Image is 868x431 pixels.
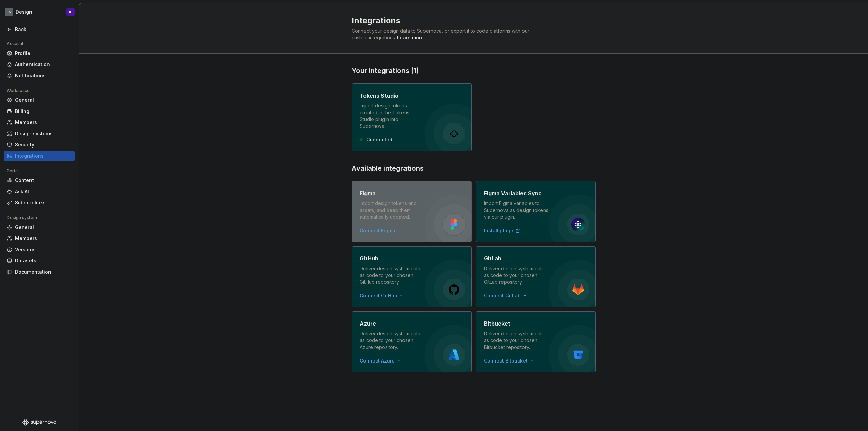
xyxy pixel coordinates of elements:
[476,181,596,242] button: Figma Variables SyncImport Figma variables to Supernova as design tokens via our plugin.Install p...
[4,167,21,175] div: Portal
[484,227,521,234] a: Install plugin
[360,265,424,286] div: Deliver design system data as code to your chosen GitHub repository.
[352,15,588,26] h2: Integrations
[4,151,75,161] a: Integrations
[69,9,73,15] div: IO
[15,141,72,148] div: Security
[15,199,72,206] div: Sidebar links
[360,254,378,262] h4: GitHub
[360,357,404,364] button: Connect Azure
[352,246,472,307] button: GitHubDeliver design system data as code to your chosen GitHub repository.Connect GitHub
[4,233,75,244] a: Members
[476,246,596,307] button: GitLabDeliver design system data as code to your chosen GitLab repository.Connect GitLab
[4,117,75,128] a: Members
[4,267,75,277] a: Documentation
[484,357,528,364] span: Connect Bitbucket
[360,357,395,364] span: Connect Azure
[352,28,531,40] span: Connect your design data to Supernova, or export it to code platforms with our custom integrations.
[484,357,537,364] button: Connect Bitbucket
[15,246,72,253] div: Versions
[4,186,75,197] a: Ask AI
[484,189,542,197] h4: Figma Variables Sync
[360,92,398,100] h4: Tokens Studio
[15,257,72,264] div: Datasets
[4,222,75,233] a: General
[484,254,501,262] h4: GitLab
[1,4,77,19] button: PSDesignIO
[484,319,510,328] h4: Bitbucket
[396,35,425,40] span: .
[4,40,26,48] div: Account
[15,119,72,126] div: Members
[4,95,75,105] a: General
[15,177,72,184] div: Content
[484,200,548,220] div: Import Figma variables to Supernova as design tokens via our plugin.
[15,153,72,159] div: Integrations
[15,224,72,231] div: General
[360,292,397,299] span: Connect GitHub
[397,34,424,41] a: Learn more
[4,59,75,70] a: Authentication
[16,8,32,15] div: Design
[476,311,596,372] button: BitbucketDeliver design system data as code to your chosen Bitbucket repository.Connect Bitbucket
[352,66,596,75] h2: Your integrations (1)
[360,330,424,351] div: Deliver design system data as code to your chosen Azure repository.
[15,108,72,115] div: Billing
[15,26,72,33] div: Back
[15,188,72,195] div: Ask AI
[484,292,530,299] button: Connect GitLab
[15,97,72,103] div: General
[352,163,596,173] h2: Available integrations
[360,189,376,197] h4: Figma
[484,330,548,351] div: Deliver design system data as code to your chosen Bitbucket repository.
[4,70,75,81] a: Notifications
[15,50,72,57] div: Profile
[352,311,472,372] button: AzureDeliver design system data as code to your chosen Azure repository.Connect Azure
[15,130,72,137] div: Design systems
[15,269,72,275] div: Documentation
[4,214,40,222] div: Design system
[5,8,13,16] div: PS
[4,48,75,59] a: Profile
[360,102,424,130] div: Import design tokens created in the Tokens Studio plugin into Supernova.
[352,83,472,151] button: Tokens StudioImport design tokens created in the Tokens Studio plugin into Supernova.Connected
[4,139,75,150] a: Security
[15,61,72,68] div: Authentication
[4,255,75,266] a: Datasets
[4,106,75,117] a: Billing
[22,419,56,426] svg: Supernova Logo
[4,128,75,139] a: Design systems
[360,292,407,299] button: Connect GitHub
[4,197,75,208] a: Sidebar links
[352,181,472,242] button: FigmaImport design tokens and assets, and keep them automatically updated.Connect Figma
[4,24,75,35] a: Back
[4,86,33,95] div: Workspace
[4,175,75,186] a: Content
[360,227,395,234] button: Connect Figma
[484,292,521,299] span: Connect GitLab
[4,244,75,255] a: Versions
[484,265,548,286] div: Deliver design system data as code to your chosen GitLab repository.
[15,72,72,79] div: Notifications
[360,319,376,328] h4: Azure
[360,200,424,220] div: Import design tokens and assets, and keep them automatically updated.
[15,235,72,242] div: Members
